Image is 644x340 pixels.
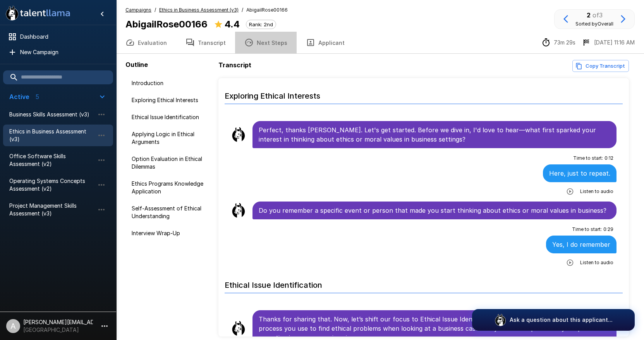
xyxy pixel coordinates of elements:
div: Ethics Programs Knowledge Application [125,177,215,198]
span: / [155,6,156,14]
p: 73m 29s [554,39,575,46]
span: Applying Logic in Ethical Arguments [132,130,209,146]
span: Listen to audio [580,259,613,267]
p: [DATE] 11:16 AM [594,39,635,46]
u: Campaigns [125,7,151,13]
button: Next Steps [235,32,297,53]
h6: Ethical Issue Identification [225,273,623,293]
img: llama_clean.png [231,203,246,218]
u: Ethics in Business Assessment (v3) [159,7,239,13]
b: Transcript [218,61,251,69]
b: 4.4 [225,19,240,30]
span: / [242,6,243,14]
p: Do you remember a specific event or person that made you start thinking about ethics or moral val... [259,206,610,215]
button: Copy transcript [572,60,629,72]
h6: Exploring Ethical Interests [225,84,623,104]
div: The time between starting and completing the interview [541,38,575,47]
span: Interview Wrap-Up [132,229,209,237]
button: Evaluation [116,32,176,53]
span: 0 : 29 [603,226,613,233]
div: Option Evaluation in Ethical Dilemmas [125,152,215,174]
span: Time to start : [572,226,602,233]
span: Sorted by Overall [575,21,613,27]
span: Ethical Issue Identification [132,113,209,121]
div: Ethical Issue Identification [125,110,215,124]
img: llama_clean.png [231,321,246,336]
span: Listen to audio [580,188,613,195]
p: Here, just to repeat. [549,169,610,178]
span: AbigailRose00166 [246,6,288,14]
p: Perfect, thanks [PERSON_NAME]. Let's get started. Before we dive in, I'd love to hear—what first ... [259,125,610,144]
span: of 3 [592,11,603,19]
p: Ask a question about this applicant... [510,316,613,324]
div: Introduction [125,76,215,90]
span: Introduction [132,79,209,87]
span: Exploring Ethical Interests [132,96,209,104]
div: Interview Wrap-Up [125,226,215,240]
span: 0 : 12 [605,154,613,162]
img: llama_clean.png [231,127,246,142]
span: Rank: 2nd [246,21,276,27]
img: logo_glasses@2x.png [494,314,507,326]
div: Self-Assessment of Ethical Understanding [125,202,215,223]
button: Applicant [297,32,354,53]
span: Option Evaluation in Ethical Dilemmas [132,155,209,171]
button: Transcript [176,32,235,53]
p: Yes, I do remember [552,240,610,249]
b: AbigailRose00166 [125,19,208,30]
div: Exploring Ethical Interests [125,93,215,107]
div: The date and time when the interview was completed [582,38,635,47]
span: Time to start : [573,154,603,162]
b: 2 [587,11,591,19]
div: Applying Logic in Ethical Arguments [125,127,215,149]
span: Self-Assessment of Ethical Understanding [132,205,209,220]
b: Outline [125,61,148,68]
button: Ask a question about this applicant... [472,309,635,331]
span: Ethics Programs Knowledge Application [132,180,209,195]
